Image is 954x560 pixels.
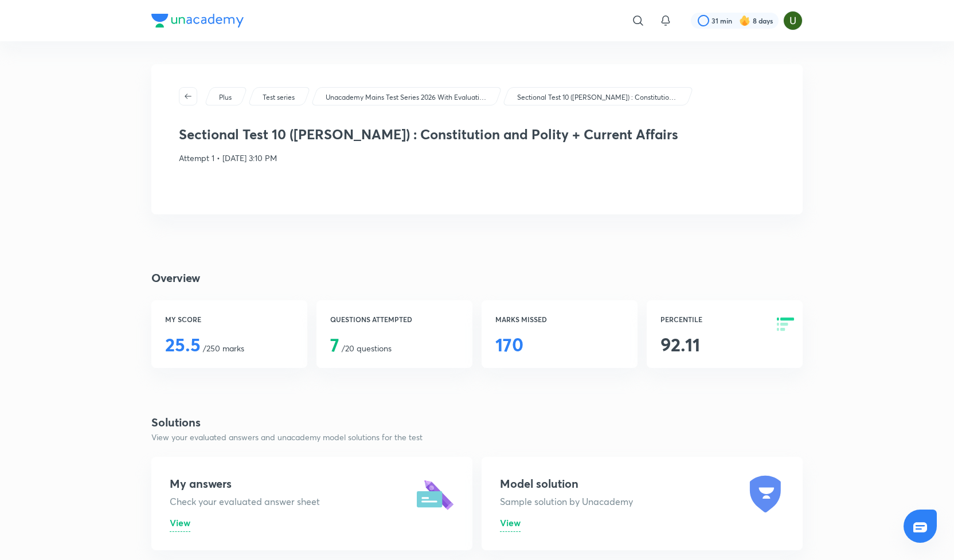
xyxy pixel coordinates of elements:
[500,475,633,492] h4: Model solution
[330,314,459,324] h6: QUESTIONS ATTEMPTED
[170,516,190,528] span: View
[170,518,190,532] a: View
[417,475,454,512] img: my answers
[495,332,523,357] span: 170
[165,314,294,324] h6: MY SCORE
[739,15,750,26] img: streak
[747,475,784,512] img: model solution
[151,414,803,431] h4: Solutions
[775,314,796,335] img: PERCENTILE
[165,332,201,357] span: 25.5
[517,92,678,103] p: Sectional Test 10 ([PERSON_NAME]) : Constitution and Polity + Current Affairs
[330,332,339,357] span: 7
[326,92,486,103] p: Unacademy Mains Test Series 2026 With Evaluation
[179,152,775,164] p: Attempt 1 • [DATE] 3:10 PM
[151,269,803,287] h4: Overview
[170,475,320,492] h4: My answers
[151,431,803,443] p: View your evaluated answers and unacademy model solutions for the test
[660,332,700,357] span: 92.11
[660,314,789,324] h6: PERCENTILE
[219,92,232,103] p: Plus
[500,518,521,532] a: View
[179,126,775,143] h3: Sectional Test 10 ([PERSON_NAME]) : Constitution and Polity + Current Affairs
[500,516,521,528] span: View
[495,314,624,324] h6: MARKS MISSED
[217,92,234,103] a: Plus
[263,92,295,103] p: Test series
[261,92,297,103] a: Test series
[151,14,244,28] img: Company Logo
[783,11,803,30] img: Aishwary Kumar
[330,343,392,354] span: /20 questions
[500,495,633,508] p: Sample solution by Unacademy
[515,92,680,103] a: Sectional Test 10 ([PERSON_NAME]) : Constitution and Polity + Current Affairs
[165,343,244,354] span: /250 marks
[170,495,320,508] p: Check your evaluated answer sheet
[324,92,488,103] a: Unacademy Mains Test Series 2026 With Evaluation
